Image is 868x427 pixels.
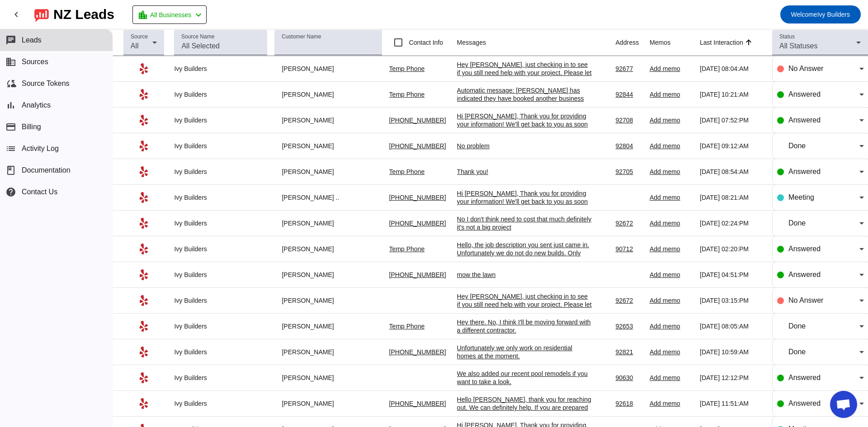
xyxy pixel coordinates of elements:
[138,63,149,74] mat-icon: Yelp
[615,65,642,73] div: 92677
[615,29,650,56] th: Address
[457,344,593,360] div: Unfortunately we only work on residential homes at the moment.
[138,115,149,126] mat-icon: Yelp
[791,11,817,18] span: Welcome
[274,65,382,73] div: [PERSON_NAME]
[788,219,806,227] span: Done
[53,8,114,21] div: NZ Leads
[274,271,382,279] div: [PERSON_NAME]
[174,399,267,408] div: Ivy Builders
[150,9,191,21] span: All Businesses
[389,142,446,150] a: [PHONE_NUMBER]
[457,86,593,111] div: Automatic message: [PERSON_NAME] has indicated they have booked another business for this job.
[700,374,765,382] div: [DATE] 12:12:PM
[389,91,425,98] a: Temp Phone
[650,29,700,56] th: Memos
[274,245,382,253] div: [PERSON_NAME]
[5,78,16,89] mat-icon: cloud_sync
[174,348,267,356] div: Ivy Builders
[457,61,593,93] div: Hey [PERSON_NAME], just checking in to see if you still need help with your project. Please let m...
[138,295,149,306] mat-icon: Yelp
[700,168,765,176] div: [DATE] 08:54:AM
[22,145,59,153] span: Activity Log
[274,322,382,330] div: [PERSON_NAME]
[615,296,642,305] div: 92672
[650,348,693,356] div: Add memo
[5,165,16,176] span: book
[181,34,214,40] mat-label: Source Name
[138,141,149,151] mat-icon: Yelp
[389,168,425,175] a: Temp Phone
[650,399,693,408] div: Add memo
[274,193,382,202] div: [PERSON_NAME] ..
[615,168,642,176] div: 92705
[830,391,857,418] div: Open chat
[389,117,446,124] a: [PHONE_NUMBER]
[174,271,267,279] div: Ivy Builders
[457,318,593,334] div: Hey there. No, I think I'll be moving forward with a different contractor.
[650,219,693,227] div: Add memo
[650,90,693,99] div: Add memo
[174,322,267,330] div: Ivy Builders
[650,193,693,202] div: Add memo
[138,321,149,332] mat-icon: Yelp
[700,65,765,73] div: [DATE] 08:04:AM
[131,42,139,50] span: All
[5,143,16,154] mat-icon: list
[174,65,267,73] div: Ivy Builders
[181,41,260,52] input: All Selected
[700,348,765,356] div: [DATE] 10:59:AM
[650,296,693,305] div: Add memo
[274,348,382,356] div: [PERSON_NAME]
[5,187,16,197] mat-icon: help
[274,374,382,382] div: [PERSON_NAME]
[174,116,267,124] div: Ivy Builders
[700,322,765,330] div: [DATE] 08:05:AM
[457,29,616,56] th: Messages
[22,188,57,196] span: Contact Us
[788,168,821,175] span: Answered
[650,65,693,73] div: Add memo
[389,400,446,407] a: [PHONE_NUMBER]
[779,34,795,40] mat-label: Status
[274,116,382,124] div: [PERSON_NAME]
[457,215,593,231] div: No I don't think need to cost that much definitely it's not a big project
[788,399,821,407] span: Answered
[389,220,446,227] a: [PHONE_NUMBER]
[788,65,823,72] span: No Answer
[788,374,821,381] span: Answered
[274,142,382,150] div: [PERSON_NAME]
[788,116,821,124] span: Answered
[174,374,267,382] div: Ivy Builders
[457,370,593,386] div: We also added our recent pool remodels if you want to take a look.
[615,399,642,408] div: 92618
[650,271,693,279] div: Add memo
[788,296,823,304] span: No Answer
[780,5,861,23] button: WelcomeIvy Builders
[132,5,207,24] button: All Businesses
[788,348,806,356] span: Done
[389,271,446,278] a: [PHONE_NUMBER]
[615,322,642,330] div: 92653
[650,245,693,253] div: Add memo
[174,142,267,150] div: Ivy Builders
[615,374,642,382] div: 90630
[138,218,149,229] mat-icon: Yelp
[22,166,71,174] span: Documentation
[22,101,51,109] span: Analytics
[700,296,765,305] div: [DATE] 03:15:PM
[615,142,642,150] div: 92804
[138,244,149,254] mat-icon: Yelp
[700,38,743,47] div: Last Interaction
[22,36,42,44] span: Leads
[700,142,765,150] div: [DATE] 09:12:AM
[615,219,642,227] div: 92672
[389,245,425,253] a: Temp Phone
[389,194,446,201] a: [PHONE_NUMBER]
[274,296,382,305] div: [PERSON_NAME]
[138,398,149,409] mat-icon: Yelp
[274,219,382,227] div: [PERSON_NAME]
[457,112,593,145] div: Hi [PERSON_NAME], Thank you for providing your information! We'll get back to you as soon as poss...
[407,38,443,47] label: Contact Info
[174,219,267,227] div: Ivy Builders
